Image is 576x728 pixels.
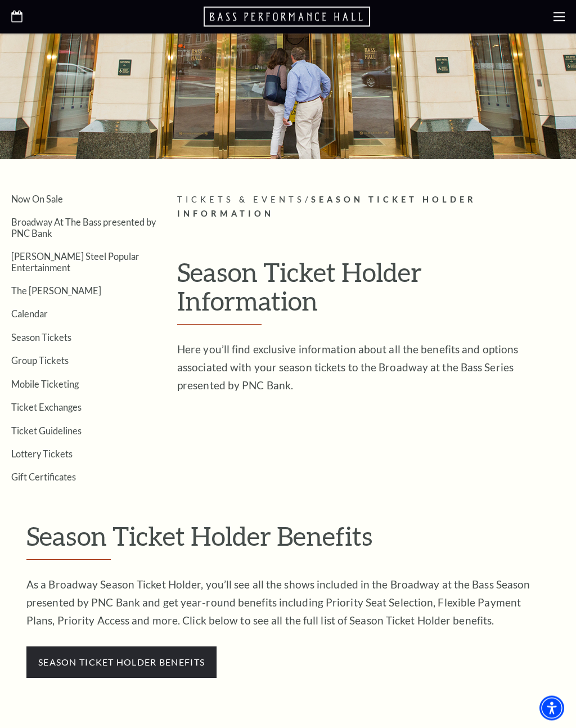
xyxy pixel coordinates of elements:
[38,657,205,668] a: season ticket holder benefits
[11,251,139,273] a: [PERSON_NAME] Steel Popular Entertainment
[11,194,63,205] a: Now On Sale
[11,402,82,413] a: Ticket Exchanges
[177,195,476,219] span: Season Ticket Holder Information
[177,258,565,325] h1: Season Ticket Holder Information
[11,379,79,390] a: Mobile Ticketing
[11,449,73,460] a: Lottery Tickets
[11,356,69,366] a: Group Tickets
[11,11,22,24] a: Open this option
[204,6,372,28] a: Open this option
[26,576,550,630] p: As a Broadway Season Ticket Holder, you’ll see all the shows included in the Broadway at the Bass...
[11,472,76,483] a: Gift Certificates
[177,341,543,395] p: Here you’ll find exclusive information about all the benefits and options associated with your se...
[26,522,550,560] h2: Season Ticket Holder Benefits
[11,309,48,320] a: Calendar
[177,195,305,205] span: Tickets & Events
[539,696,564,721] div: Accessibility Menu
[11,332,71,343] a: Season Tickets
[11,426,82,437] a: Ticket Guidelines
[177,194,565,222] p: /
[11,286,101,296] a: The [PERSON_NAME]
[11,217,156,239] a: Broadway At The Bass presented by PNC Bank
